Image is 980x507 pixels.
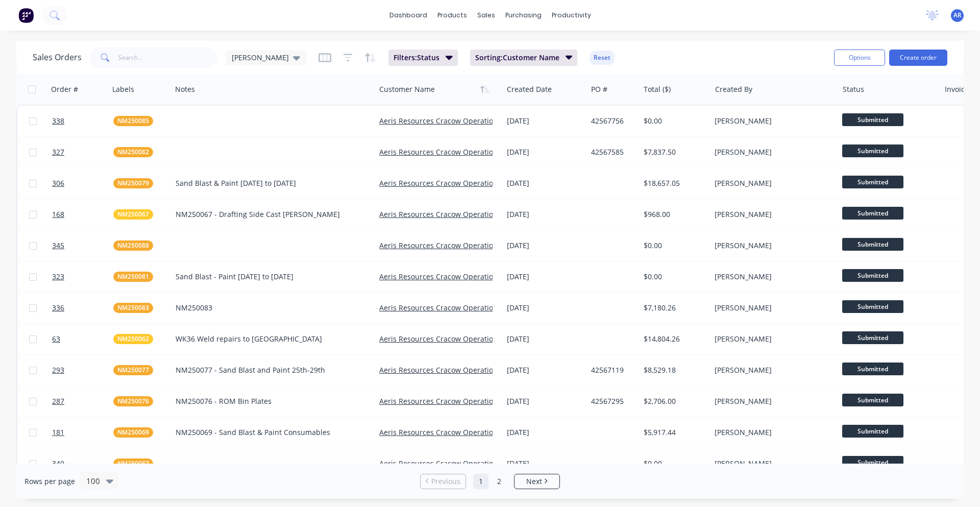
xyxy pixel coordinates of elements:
div: [PERSON_NAME] [715,240,828,251]
button: Sorting:Customer Name [470,50,578,66]
span: NM250079 [117,178,149,188]
span: NM250088 [117,240,149,251]
div: purchasing [500,8,547,23]
span: 287 [52,396,64,406]
div: $0.00 [644,116,703,126]
span: [PERSON_NAME] [232,52,289,63]
a: 287 [52,386,113,417]
a: Aeris Resources Cracow Operations [379,303,501,312]
span: NM250082 [117,147,149,157]
div: Created By [715,84,752,94]
a: 306 [52,168,113,199]
span: Sorting: Customer Name [475,53,559,63]
div: NM250067 - Drafting Side Cast [PERSON_NAME] [176,209,361,220]
a: Aeris Resources Cracow Operations [379,458,501,468]
div: [DATE] [507,147,583,157]
div: NM250083 [176,303,361,313]
button: NM250079 [113,178,153,188]
span: NM250062 [117,334,149,344]
span: NM250077 [117,365,149,375]
button: Reset [590,51,615,65]
div: [DATE] [507,209,583,220]
h1: Sales Orders [33,53,82,62]
div: $14,804.26 [644,334,703,344]
div: [DATE] [507,396,583,406]
div: $7,837.50 [644,147,703,157]
span: Submitted [842,456,903,469]
button: NM250067 [113,209,153,220]
div: NM250069 - Sand Blast & Paint Consumables [176,427,361,438]
span: NM250085 [117,116,149,126]
div: 42567756 [591,116,633,126]
div: [PERSON_NAME] [715,147,828,157]
a: Aeris Resources Cracow Operations [379,272,501,281]
a: 168 [52,199,113,230]
div: [DATE] [507,303,583,313]
a: Next page [514,476,559,487]
div: [PERSON_NAME] [715,303,828,313]
div: sales [472,8,500,23]
span: 293 [52,365,64,375]
span: 306 [52,178,64,188]
div: [DATE] [507,178,583,188]
span: Filters: Status [394,53,439,63]
div: [PERSON_NAME] [715,396,828,406]
span: AR [953,11,962,20]
div: WK36 Weld repairs to [GEOGRAPHIC_DATA] [176,334,361,344]
div: [DATE] [507,365,583,375]
a: 336 [52,293,113,323]
span: 338 [52,116,64,126]
button: NM250076 [113,396,153,406]
a: Previous page [421,476,465,487]
a: 293 [52,355,113,385]
div: PO # [591,84,607,94]
a: Aeris Resources Cracow Operations [379,209,501,219]
div: [PERSON_NAME] [715,458,828,469]
div: Total ($) [644,84,671,94]
div: Notes [175,84,195,94]
a: Aeris Resources Cracow Operations [379,147,501,157]
div: [DATE] [507,334,583,344]
button: NM250083 [113,303,153,313]
a: 338 [52,106,113,136]
span: Submitted [842,144,903,157]
a: Page 1 is your current page [473,474,488,489]
div: Sand Blast - Paint [DATE] to [DATE] [176,272,361,282]
a: Aeris Resources Cracow Operations [379,178,501,188]
span: NM250067 [117,209,149,220]
div: [DATE] [507,240,583,251]
div: $8,529.18 [644,365,703,375]
div: Order # [51,84,78,94]
button: NM250077 [113,365,153,375]
span: 327 [52,147,64,157]
a: Aeris Resources Cracow Operations [379,365,501,375]
button: NM250088 [113,240,153,251]
a: Aeris Resources Cracow Operations [379,334,501,344]
span: Submitted [842,300,903,313]
div: Status [843,84,864,94]
div: [PERSON_NAME] [715,272,828,282]
div: [PERSON_NAME] [715,334,828,344]
span: NM250081 [117,272,149,282]
div: productivity [547,8,596,23]
button: NM250062 [113,334,153,344]
div: $0.00 [644,240,703,251]
span: 323 [52,272,64,282]
div: 42567585 [591,147,633,157]
div: [PERSON_NAME] [715,365,828,375]
div: Customer Name [379,84,435,94]
span: Submitted [842,363,903,375]
span: 336 [52,303,64,313]
div: [PERSON_NAME] [715,427,828,438]
a: dashboard [384,8,432,23]
div: [DATE] [507,458,583,469]
a: Aeris Resources Cracow Operations [379,240,501,250]
span: 63 [52,334,60,344]
div: $968.00 [644,209,703,220]
div: Created Date [507,84,552,94]
a: Aeris Resources Cracow Operations [379,427,501,437]
div: $0.00 [644,272,703,282]
div: [DATE] [507,116,583,126]
div: [PERSON_NAME] [715,116,828,126]
a: 345 [52,230,113,261]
